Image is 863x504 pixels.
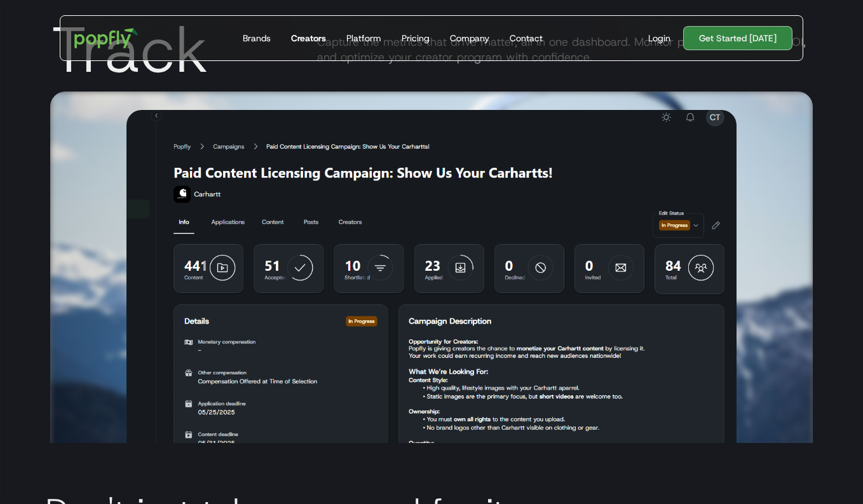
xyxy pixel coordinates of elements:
a: Company [445,16,494,60]
a: home [65,19,147,57]
a: Platform [341,16,386,60]
div: Contact [510,32,543,44]
div: Platform [346,32,381,44]
a: Creators [286,16,331,60]
a: Brands [238,16,276,60]
div: Creators [291,32,326,44]
a: Login [643,32,676,44]
div: Company [450,32,489,44]
a: Pricing [397,16,435,60]
div: Brands [243,32,271,44]
div: Track [50,18,209,81]
div: Pricing [402,32,430,44]
a: Contact [505,16,548,60]
a: Get Started [DATE] [683,26,792,50]
div: Login [648,32,670,44]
